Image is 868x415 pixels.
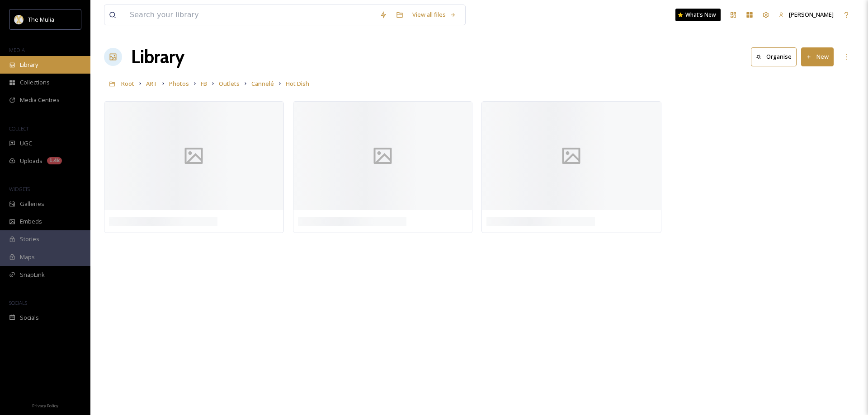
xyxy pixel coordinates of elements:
a: FB [201,78,207,89]
a: Privacy Policy [32,400,58,410]
input: Search your library [125,5,375,25]
span: ART [146,79,157,88]
a: Hot Dish [286,78,309,89]
span: The Mulia [28,15,54,23]
a: ART [146,78,157,89]
span: Hot Dish [286,79,309,88]
span: Library [20,61,38,69]
a: View all files [408,6,461,23]
span: Stories [20,235,39,243]
span: Media Centres [20,96,60,104]
span: FB [201,79,207,88]
span: Outlets [219,79,240,88]
span: Maps [20,253,35,261]
a: Photos [169,78,189,89]
span: Privacy Policy [32,403,58,409]
span: Embeds [20,217,42,226]
span: Socials [20,313,39,322]
div: 1.4k [47,157,62,164]
span: WIDGETS [9,186,30,192]
span: Photos [169,79,189,88]
span: Collections [20,78,50,87]
a: Root [121,78,134,89]
button: Organise [751,47,797,66]
span: SOCIALS [9,299,27,306]
a: Organise [751,47,801,66]
span: Root [121,79,134,88]
span: MEDIA [9,47,25,53]
a: Library [131,43,184,70]
span: COLLECT [9,125,28,132]
span: UGC [20,139,32,148]
button: New [801,47,834,66]
a: What's New [675,9,721,21]
a: Cannelé [251,78,274,89]
span: Galleries [20,200,44,208]
a: Outlets [219,78,240,89]
span: SnapLink [20,270,45,279]
span: Cannelé [251,79,274,88]
span: Uploads [20,157,42,165]
a: [PERSON_NAME] [774,6,838,23]
span: [PERSON_NAME] [789,10,834,19]
img: mulia_logo.png [14,15,24,24]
